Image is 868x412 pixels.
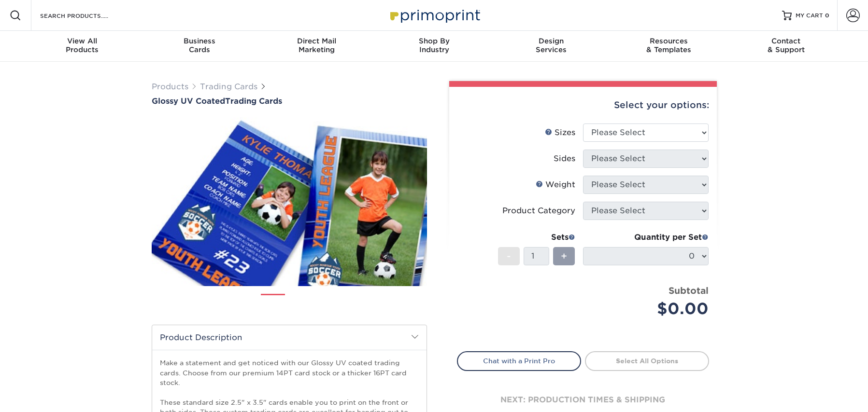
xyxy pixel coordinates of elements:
[727,37,845,45] span: Contact
[493,31,610,62] a: DesignServices
[152,107,427,297] img: Glossy UV Coated 01
[507,249,511,263] span: -
[152,96,225,106] span: Glossy UV Coated
[141,37,258,54] div: Cards
[152,82,188,91] a: Products
[375,31,493,62] a: Shop ByIndustry
[585,351,709,371] a: Select All Options
[375,37,493,54] div: Industry
[200,82,257,91] a: Trading Cards
[796,12,823,20] span: MY CART
[610,37,727,54] div: & Templates
[583,232,709,243] div: Quantity per Set
[498,232,575,243] div: Sets
[610,37,727,45] span: Resources
[24,37,141,45] span: View All
[590,297,709,320] div: $0.00
[536,179,575,191] div: Weight
[261,290,285,315] img: Trading Cards 01
[152,96,427,106] h1: Trading Cards
[493,37,610,45] span: Design
[141,31,258,62] a: BusinessCards
[152,325,427,350] h2: Product Description
[258,37,375,45] span: Direct Mail
[386,5,483,26] img: Primoprint
[610,31,727,62] a: Resources& Templates
[24,37,141,54] div: Products
[825,12,829,19] span: 0
[457,87,709,124] div: Select your options:
[457,351,581,371] a: Chat with a Print Pro
[39,10,133,21] input: SEARCH PRODUCTS.....
[24,31,141,62] a: View AllProducts
[152,96,427,106] a: Glossy UV CoatedTrading Cards
[258,37,375,54] div: Marketing
[258,31,375,62] a: Direct MailMarketing
[545,127,575,138] div: Sizes
[561,249,567,263] span: +
[727,31,845,62] a: Contact& Support
[293,290,317,314] img: Trading Cards 02
[493,37,610,54] div: Services
[375,37,493,45] span: Shop By
[727,37,845,54] div: & Support
[669,285,709,296] strong: Subtotal
[141,37,258,45] span: Business
[502,205,575,217] div: Product Category
[554,153,575,165] div: Sides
